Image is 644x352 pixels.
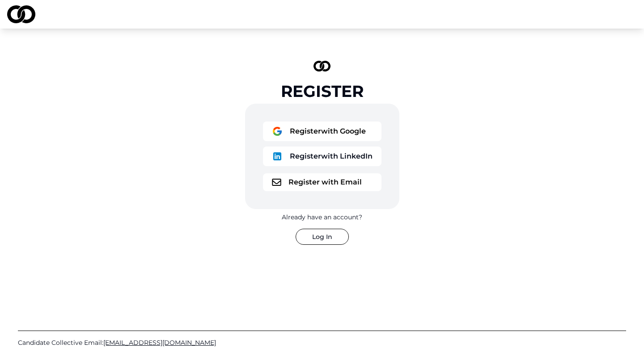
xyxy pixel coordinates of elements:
span: [EMAIL_ADDRESS][DOMAIN_NAME] [103,339,216,347]
button: logoRegisterwith Google [263,122,381,141]
button: Log In [296,229,349,245]
div: Register [281,82,364,100]
button: logoRegisterwith LinkedIn [263,147,381,166]
img: logo [314,61,330,71]
img: logo [272,126,283,137]
button: logoRegister with Email [263,173,381,191]
img: logo [272,151,283,162]
div: Already have an account? [282,213,362,222]
img: logo [7,5,35,23]
img: logo [272,179,281,186]
a: Candidate Collective Email:[EMAIL_ADDRESS][DOMAIN_NAME] [18,338,626,347]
